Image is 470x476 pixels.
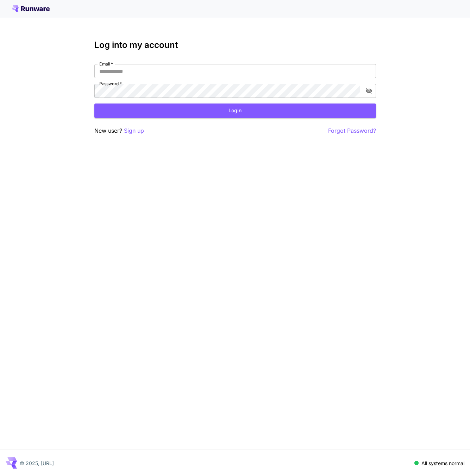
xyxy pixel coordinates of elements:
[94,40,376,50] h3: Log into my account
[363,84,375,97] button: toggle password visibility
[20,459,54,467] p: © 2025, [URL]
[99,81,122,87] label: Password
[99,61,113,67] label: Email
[124,126,144,135] button: Sign up
[94,126,144,135] p: New user?
[94,104,376,118] button: Login
[421,459,464,467] p: All systems normal
[328,126,376,135] button: Forgot Password?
